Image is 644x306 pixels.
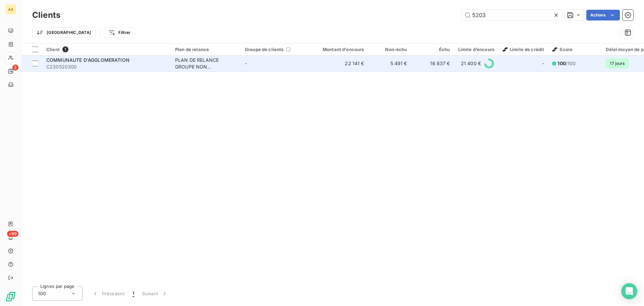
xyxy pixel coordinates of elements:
[606,58,629,69] span: 17 jours
[5,4,16,15] div: AA
[586,10,620,20] button: Actions
[245,60,247,66] span: -
[368,55,411,72] td: 5 491 €
[128,287,138,301] button: 1
[46,63,167,70] span: C230520300
[46,57,129,63] span: COMMUNAUTE D'AGGLOMERATION
[552,47,573,52] span: Score
[415,47,450,52] div: Échu
[411,55,454,72] td: 16 837 €
[245,47,284,52] span: Groupe de clients
[175,57,237,70] div: PLAN DE RELANCE GROUPE NON AUTOMATIQUE
[462,10,562,20] input: Rechercher
[88,287,128,301] button: Précédent
[32,27,96,38] button: [GEOGRAPHIC_DATA]
[621,283,637,299] div: Open Intercom Messenger
[311,55,368,72] td: 22 141 €
[132,290,134,297] span: 1
[458,47,494,52] div: Limite d’encours
[62,46,68,52] span: 1
[502,47,544,52] span: Limite de crédit
[315,47,364,52] div: Montant d'encours
[104,27,135,38] button: Filtrer
[175,47,237,52] div: Plan de relance
[542,60,544,67] span: -
[138,287,172,301] button: Suivant
[46,47,60,52] span: Client
[372,47,407,52] div: Non-échu
[12,64,18,71] span: 2
[7,231,18,237] span: +99
[5,291,16,302] img: Logo LeanPay
[557,60,576,67] span: /100
[557,60,566,66] span: 100
[32,9,60,21] h3: Clients
[461,60,481,67] span: 21 400 €
[38,290,46,297] span: 100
